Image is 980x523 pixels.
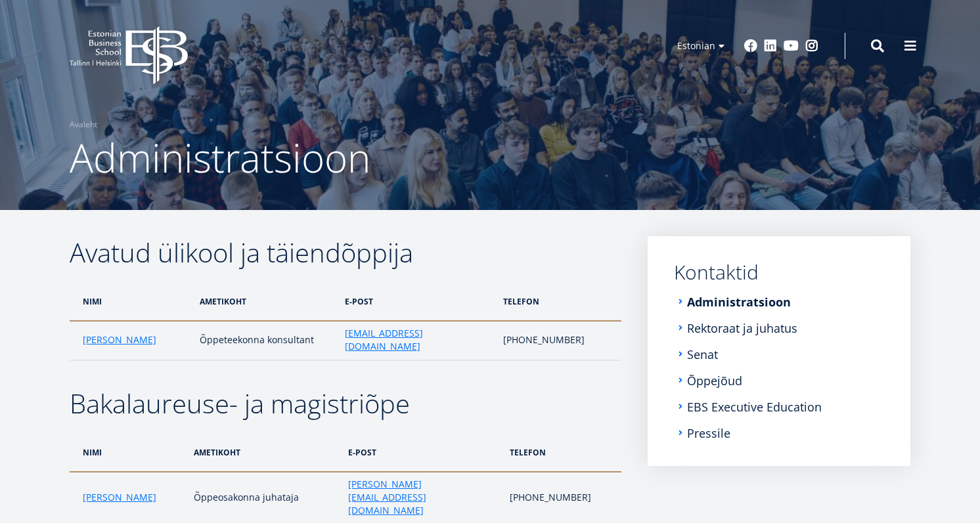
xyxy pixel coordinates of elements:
[187,433,342,472] th: ametikoht
[674,262,884,282] a: Kontaktid
[70,433,187,472] th: nimi
[193,282,338,321] th: ametikoht
[503,433,621,472] th: telefon
[744,39,757,52] a: Facebook
[687,322,797,335] a: Rektoraat ja juhatus
[70,387,621,420] h2: Bakalaureuse- ja magistriõpe
[193,321,338,360] td: Õppeteekonna konsultant
[687,295,791,308] a: Administratsioon
[805,39,818,52] a: Instagram
[784,39,799,52] a: Youtube
[687,400,822,413] a: EBS Executive Education
[342,433,503,472] th: e-post
[687,374,742,387] a: Õppejõud
[497,282,621,321] th: telefon
[345,327,490,353] a: [EMAIL_ADDRESS][DOMAIN_NAME]
[497,321,621,360] td: [PHONE_NUMBER]
[70,236,621,269] h2: Avatud ülikool ja täiendõppija
[764,39,777,52] a: Linkedin
[687,348,718,361] a: Senat
[70,118,97,131] a: Avaleht
[70,131,370,184] span: Administratsioon
[83,491,156,504] a: [PERSON_NAME]
[70,282,193,321] th: nimi
[338,282,497,321] th: e-post
[83,333,156,346] a: [PERSON_NAME]
[687,427,730,440] a: Pressile
[348,478,497,517] a: [PERSON_NAME][EMAIL_ADDRESS][DOMAIN_NAME]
